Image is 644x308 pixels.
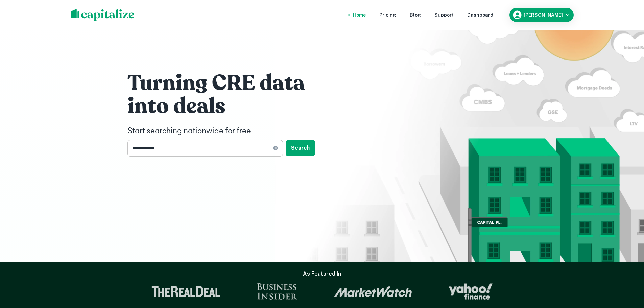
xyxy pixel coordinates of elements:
[509,8,574,22] button: [PERSON_NAME]
[127,125,330,137] h4: Start searching nationwide for free.
[257,283,297,300] img: Business Insider
[127,93,330,120] h1: into deals
[127,70,330,97] h1: Turning CRE data
[379,11,396,19] a: Pricing
[71,9,135,21] img: capitalize-logo.png
[467,11,493,19] a: Dashboard
[449,283,493,300] img: Yahoo Finance
[610,254,644,286] iframe: Chat Widget
[286,140,315,156] button: Search
[524,13,563,17] h6: [PERSON_NAME]
[353,11,366,19] a: Home
[151,286,220,297] img: The Real Deal
[334,286,412,297] img: Market Watch
[434,11,454,19] a: Support
[303,270,341,278] h6: As Featured In
[410,11,421,19] a: Blog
